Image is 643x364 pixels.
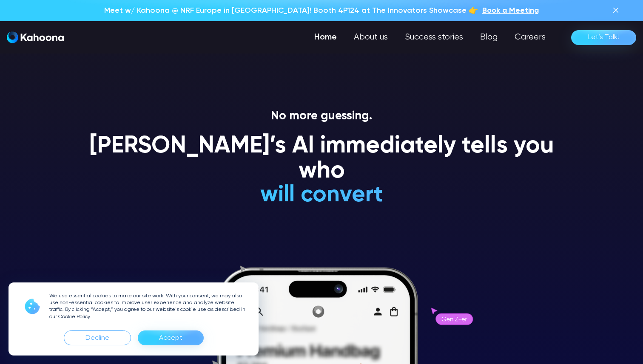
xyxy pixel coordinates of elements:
p: We use essential cookies to make our site work. With your consent, we may also use non-essential ... [49,293,248,320]
div: Accept [138,330,204,345]
div: Let’s Talk! [588,31,619,44]
h1: [PERSON_NAME]’s AI immediately tells you who [79,134,564,184]
a: Home [306,29,345,46]
g: Gen Z-er [442,317,467,322]
a: Careers [506,29,554,46]
span: Book a Meeting [482,7,539,14]
div: Accept [159,331,182,345]
a: Book a Meeting [482,5,539,16]
a: Success stories [396,29,472,46]
a: Blog [472,29,506,46]
img: Kahoona logo white [7,31,64,43]
h1: will convert [196,183,447,208]
a: Let’s Talk! [571,30,636,45]
p: No more guessing. [79,109,564,124]
a: home [7,31,64,44]
a: About us [345,29,396,46]
div: Decline [64,330,131,345]
div: Decline [85,331,109,345]
p: Meet w/ Kahoona @ NRF Europe in [GEOGRAPHIC_DATA]! Booth 4P124 at The Innovators Showcase 👉 [104,5,478,16]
